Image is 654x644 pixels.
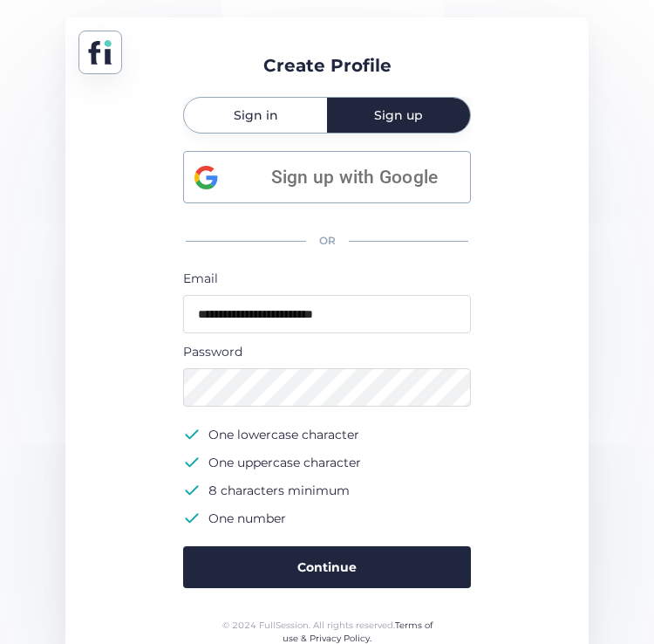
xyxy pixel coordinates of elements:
div: Email [183,269,471,288]
div: Create Profile [263,52,392,79]
div: OR [183,223,471,260]
div: One number [208,508,286,529]
button: Continue [183,546,471,588]
div: One lowercase character [208,424,359,445]
div: Password [183,342,471,361]
span: Sign in [234,109,278,121]
span: Continue [297,558,357,577]
div: 8 characters minimum [208,480,350,501]
div: One uppercase character [208,452,361,473]
span: Sign up with Google [249,163,460,192]
span: Sign up [374,109,423,121]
